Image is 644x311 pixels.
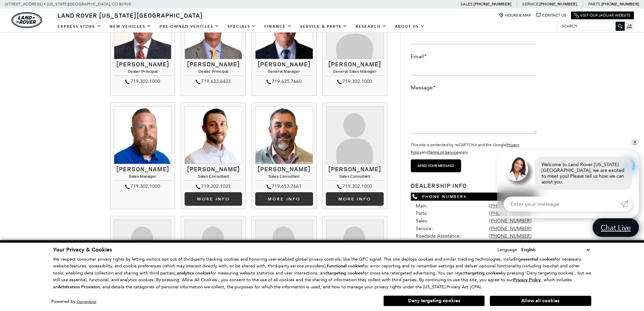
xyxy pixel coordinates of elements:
[411,193,536,201] span: Phone Numbers:
[411,159,461,172] input: Send your message
[574,13,631,18] a: Visit Our Jaguar Website
[411,142,519,155] small: This site is protected by reCAPTCHA and the Google and apply.
[540,1,577,7] a: [PHONE_NUMBER]
[499,13,531,18] a: Hours & Map
[58,284,100,290] strong: Arbitration Provision
[328,270,363,276] strong: targeting cookies
[114,61,171,68] h3: [PERSON_NAME]
[114,77,171,86] div: 719.302.1000
[5,2,131,6] a: [STREET_ADDRESS] • [US_STATE][GEOGRAPHIC_DATA], CO 80905
[255,61,313,68] h3: [PERSON_NAME]
[326,166,383,173] h3: [PERSON_NAME]
[504,157,528,181] img: Agent profile photo
[474,1,511,7] a: [PHONE_NUMBER]
[352,21,391,32] a: Research
[428,150,458,155] a: Terms of Service
[411,84,435,91] label: Message
[326,182,383,191] div: 719.302.1000
[177,270,211,276] strong: analytics cookies
[620,197,632,212] a: Submit
[416,218,428,224] span: Sales:
[326,69,383,75] h4: General Sales Manager
[114,166,171,173] h3: [PERSON_NAME]
[522,2,538,6] span: Service
[255,69,313,75] h4: General Manager
[296,21,352,32] a: Service & Parts
[105,21,156,32] a: New Vehicles
[77,299,96,304] a: ComplyAuto
[53,11,207,19] a: Land Rover [US_STATE][GEOGRAPHIC_DATA]
[185,192,242,206] a: More Info
[460,2,473,6] span: Sales
[185,61,242,68] h3: [PERSON_NAME]
[416,210,428,216] span: Parts:
[411,53,427,60] label: Email
[53,21,429,32] nav: Main Navigation
[411,182,536,189] h3: Dealership Info
[490,233,531,239] a: [PHONE_NUMBER]
[490,203,531,209] a: [PHONE_NUMBER]
[114,69,171,75] h4: Dealer Principal
[255,192,313,206] a: More info
[114,182,171,191] div: 719.302.1000
[326,174,383,180] h4: Sales Consultant
[504,197,620,212] input: Enter your message
[521,256,555,262] strong: essential cookies
[466,270,501,276] strong: targeting cookies
[391,21,429,32] a: About Us
[11,12,42,28] a: land-rover
[53,256,591,291] p: We respect consumer privacy rights by letting visitors opt out of third-party tracking cookies an...
[327,263,363,269] strong: functional cookies
[53,21,105,32] a: EXPRESS STORE
[255,174,313,180] h4: Sales Consultant
[490,210,531,216] a: [PHONE_NUMBER]
[411,62,536,75] input: Email*
[490,226,531,231] a: [PHONE_NUMBER]
[53,246,112,253] span: Your Privacy & Cookies
[185,166,242,173] h3: [PERSON_NAME]
[520,246,591,253] select: Language Select
[416,203,428,209] span: Main:
[593,218,639,237] a: Chat Live
[535,157,632,190] div: Welcome to Land Rover [US_STATE][GEOGRAPHIC_DATA], we are excited to meet you! Please tell us how...
[185,182,242,191] div: 719.302.1021
[255,182,313,191] div: 719.653.7661
[114,174,171,180] h4: Sales Manager
[416,233,461,239] span: Roadside Assistance:
[416,226,433,231] span: Service:
[260,21,296,32] a: Finance
[597,223,634,232] span: Chat Live
[185,69,242,75] h4: Dealer Principal
[326,61,383,68] h3: [PERSON_NAME]
[536,13,566,18] a: Contact Us
[255,77,313,86] div: 719.635.7660
[490,296,591,306] button: Allow all cookies
[57,11,203,19] span: Land Rover [US_STATE][GEOGRAPHIC_DATA]
[185,174,242,180] h4: Sales Consultant
[497,247,518,252] div: Language:
[156,21,223,32] a: Pre-Owned Vehicles
[383,295,485,306] button: Deny targeting cookies
[51,299,96,304] div: Powered by
[255,166,313,173] h3: [PERSON_NAME]
[223,21,260,32] a: Specials
[490,218,531,224] a: [PHONE_NUMBER]
[588,2,600,6] span: Parts
[326,192,383,206] a: More info
[185,77,242,86] div: 719.633.6433
[411,93,536,134] textarea: Message*
[326,77,383,86] div: 719.302.1000
[11,12,42,28] img: Land Rover
[601,1,639,7] a: [PHONE_NUMBER]
[411,31,536,44] input: Last Name*
[513,277,541,283] u: Privacy Policy
[557,22,624,30] input: Search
